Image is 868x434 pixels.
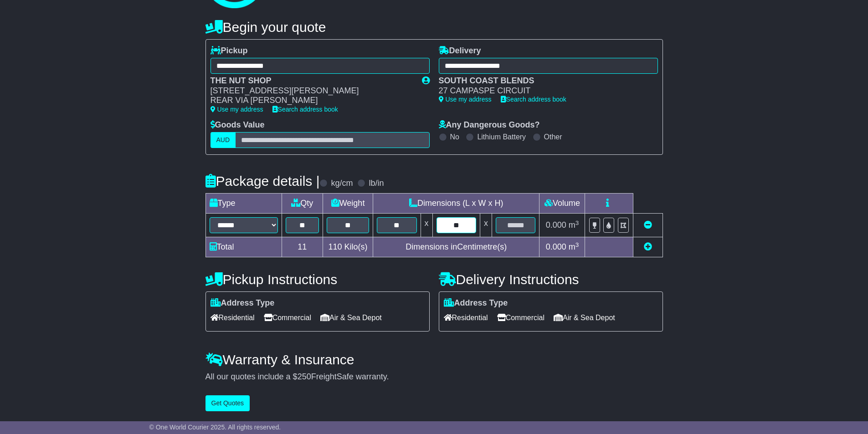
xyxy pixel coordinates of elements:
[554,311,615,325] span: Air & Sea Depot
[575,241,579,248] sup: 3
[205,352,663,367] h4: Warranty & Insurance
[544,133,562,141] label: Other
[439,96,492,103] a: Use my address
[439,272,663,287] h4: Delivery Instructions
[320,311,382,325] span: Air & Sea Depot
[211,76,413,86] div: THE NUT SHOP
[569,220,579,230] span: m
[205,20,663,35] h4: Begin your quote
[282,194,323,214] td: Qty
[205,237,282,257] td: Total
[298,372,311,381] span: 250
[644,242,652,251] a: Add new item
[272,106,338,113] a: Search address book
[444,298,508,308] label: Address Type
[211,46,248,56] label: Pickup
[323,237,373,257] td: Kilo(s)
[644,220,652,230] a: Remove this item
[211,86,413,96] div: [STREET_ADDRESS][PERSON_NAME]
[211,106,263,113] a: Use my address
[329,242,342,251] span: 110
[331,179,353,189] label: kg/cm
[205,272,430,287] h4: Pickup Instructions
[205,174,320,189] h4: Package details |
[439,86,649,96] div: 27 CAMPASPE CIRCUIT
[477,133,526,141] label: Lithium Battery
[211,120,265,130] label: Goods Value
[497,311,544,325] span: Commercial
[373,237,539,257] td: Dimensions in Centimetre(s)
[205,194,282,214] td: Type
[450,133,459,141] label: No
[205,372,663,382] div: All our quotes include a $ FreightSafe warranty.
[205,395,250,411] button: Get Quotes
[539,194,585,214] td: Volume
[444,311,488,325] span: Residential
[546,220,566,230] span: 0.000
[282,237,323,257] td: 11
[569,242,579,251] span: m
[421,214,432,237] td: x
[575,220,579,226] sup: 3
[369,179,384,189] label: lb/in
[546,242,566,251] span: 0.000
[439,120,540,130] label: Any Dangerous Goods?
[211,96,413,106] div: REAR VIA [PERSON_NAME]
[439,76,649,86] div: SOUTH COAST BLENDS
[501,96,566,103] a: Search address book
[323,194,373,214] td: Weight
[439,46,481,56] label: Delivery
[149,424,281,431] span: © One World Courier 2025. All rights reserved.
[211,298,275,308] label: Address Type
[264,311,311,325] span: Commercial
[480,214,492,237] td: x
[373,194,539,214] td: Dimensions (L x W x H)
[211,132,236,148] label: AUD
[211,311,255,325] span: Residential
